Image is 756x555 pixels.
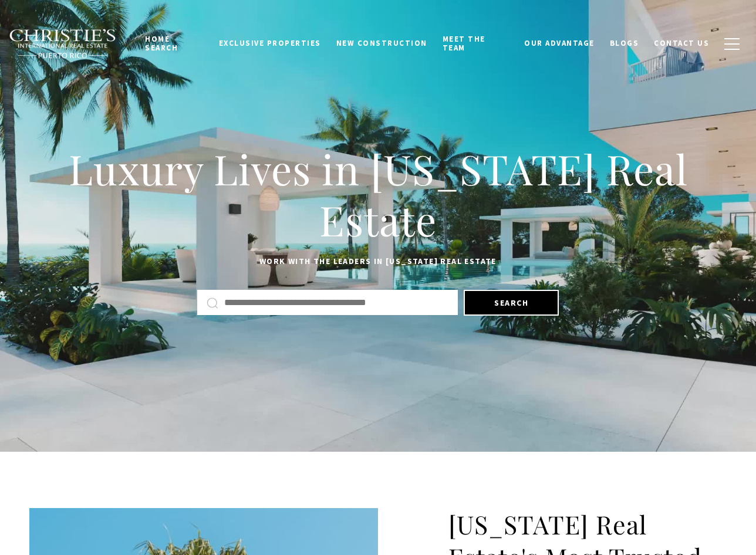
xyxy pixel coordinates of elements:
[219,38,321,48] span: Exclusive Properties
[654,38,709,48] span: Contact Us
[602,32,647,55] a: Blogs
[610,38,639,48] span: Blogs
[137,28,211,59] a: Home Search
[211,32,329,55] a: Exclusive Properties
[29,143,727,246] h1: Luxury Lives in [US_STATE] Real Estate
[329,32,435,55] a: New Construction
[517,32,602,55] a: Our Advantage
[524,38,595,48] span: Our Advantage
[336,38,427,48] span: New Construction
[435,28,517,59] a: Meet the Team
[29,255,727,269] p: Work with the leaders in [US_STATE] Real Estate
[464,290,559,316] button: Search
[9,29,117,59] img: Christie's International Real Estate black text logo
